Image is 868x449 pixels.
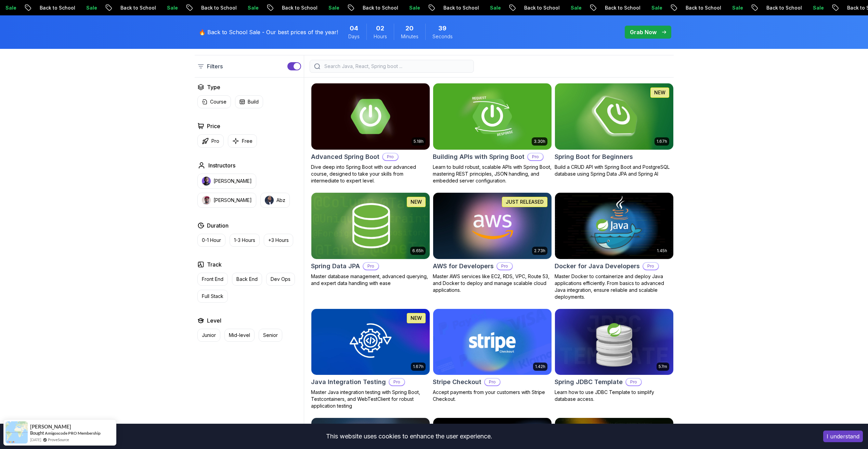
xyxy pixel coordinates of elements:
[433,389,552,403] p: Accept payments from your customers with Stripe Checkout.
[413,364,424,369] p: 1.67h
[199,28,338,36] p: 🔥 Back to School Sale - Our best prices of the year!
[313,4,360,11] p: Back to School
[211,138,219,145] p: Pro
[232,273,262,286] button: Back End
[433,192,552,294] a: AWS for Developers card2.73hJUST RELEASEDAWS for DevelopersProMaster AWS services like EC2, RDS, ...
[197,174,256,189] button: instructor img[PERSON_NAME]
[433,83,552,184] a: Building APIs with Spring Boot card3.30hBuilding APIs with Spring BootProLearn to build robust, s...
[311,309,430,375] img: Java Integration Testing card
[198,4,220,11] p: Sale
[534,139,545,144] p: 3.30h
[197,193,256,208] button: instructor img[PERSON_NAME]
[552,82,676,151] img: Spring Boot for Beginners card
[202,177,211,186] img: instructor img
[208,161,235,169] h2: Instructors
[207,62,223,70] p: Filters
[657,248,667,254] p: 1.45h
[602,4,624,11] p: Sale
[643,263,658,270] p: Pro
[232,4,279,11] p: Back to School
[197,134,224,148] button: Pro
[48,437,69,442] a: ProveSource
[117,4,139,11] p: Sale
[534,248,545,254] p: 2.73h
[433,309,552,375] img: Stripe Checkout card
[555,273,674,300] p: Master Docker to containerize and deploy Java applications efficiently. From basics to advanced J...
[433,164,552,184] p: Learn to build robust, scalable APIs with Spring Boot, mastering REST principles, JSON handling, ...
[259,329,282,342] button: Senior
[311,193,430,259] img: Spring Data JPA card
[228,134,257,148] button: Free
[224,329,255,342] button: Mid-level
[432,33,453,40] span: Seconds
[271,276,290,283] p: Dev Ops
[311,273,430,287] p: Master database management, advanced querying, and expert data handling with ease
[528,153,543,160] p: Pro
[654,89,665,96] p: NEW
[234,237,255,244] p: 1-3 Hours
[260,193,290,208] button: instructor imgAbz
[630,28,657,36] p: Grab Now
[497,263,512,270] p: Pro
[433,152,524,162] h2: Building APIs with Spring Boot
[555,83,674,177] a: Spring Boot for Beginners card1.67hNEWSpring Boot for BeginnersBuild a CRUD API with Spring Boot ...
[202,293,223,300] p: Full Stack
[798,4,844,11] p: Back to School
[389,379,404,385] p: Pro
[37,4,59,11] p: Sale
[276,197,285,204] p: Abz
[414,139,424,144] p: 5.18h
[555,4,602,11] p: Back to School
[636,4,683,11] p: Back to School
[475,4,521,11] p: Back to School
[555,152,633,162] h2: Spring Boot for Beginners
[383,153,398,160] p: Pro
[433,273,552,294] p: Master AWS services like EC2, RDS, VPC, Route 53, and Docker to deploy and manage scalable cloud ...
[264,234,293,247] button: +3 Hours
[5,421,28,444] img: provesource social proof notification image
[265,196,274,205] img: instructor img
[152,4,198,11] p: Back to School
[266,273,295,286] button: Dev Ops
[626,379,641,385] p: Pro
[207,260,222,269] h2: Track
[197,329,220,342] button: Junior
[207,83,220,91] h2: Type
[202,276,223,283] p: Front End
[202,332,216,339] p: Junior
[207,316,221,325] h2: Level
[242,138,252,145] p: Free
[30,424,71,430] span: [PERSON_NAME]
[248,98,259,105] p: Build
[311,83,430,184] a: Advanced Spring Boot card5.18hAdvanced Spring BootProDive deep into Spring Boot with our advanced...
[197,290,228,303] button: Full Stack
[433,193,552,259] img: AWS for Developers card
[411,199,422,205] p: NEW
[433,377,481,387] h2: Stripe Checkout
[376,24,384,33] span: 2 Hours
[311,261,360,271] h2: Spring Data JPA
[213,178,252,185] p: [PERSON_NAME]
[279,4,301,11] p: Sale
[202,196,211,205] img: instructor img
[30,437,41,443] span: [DATE]
[659,364,667,369] p: 57m
[268,237,289,244] p: +3 Hours
[440,4,462,11] p: Sale
[433,261,494,271] h2: AWS for Developers
[412,248,424,254] p: 6.65h
[535,364,545,369] p: 1.42h
[197,234,225,247] button: 0-1 Hour
[521,4,543,11] p: Sale
[555,193,673,259] img: Docker for Java Developers card
[311,164,430,184] p: Dive deep into Spring Boot with our advanced course, designed to take your skills from intermedia...
[555,164,674,177] p: Build a CRUD API with Spring Boot and PostgreSQL database using Spring Data JPA and Spring AI
[323,63,469,70] input: Search Java, React, Spring boot ...
[311,389,430,409] p: Master Java integration testing with Spring Boot, Testcontainers, and WebTestClient for robust ap...
[405,24,414,33] span: 20 Minutes
[411,315,422,322] p: NEW
[311,152,379,162] h2: Advanced Spring Boot
[230,234,260,247] button: 1-3 Hours
[401,33,418,40] span: Minutes
[311,192,430,287] a: Spring Data JPA card6.65hNEWSpring Data JPAProMaster database management, advanced querying, and ...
